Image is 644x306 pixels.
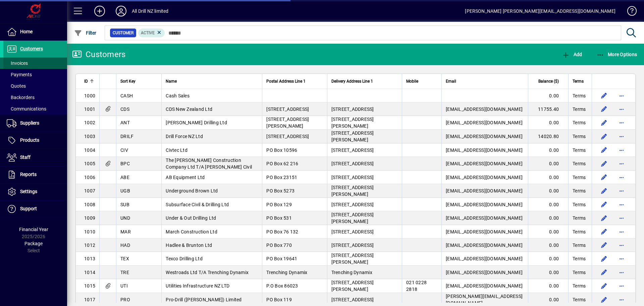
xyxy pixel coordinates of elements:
button: More options [616,117,627,128]
button: Edit [599,294,609,305]
span: PO Box 119 [266,297,292,302]
span: [STREET_ADDRESS] [331,161,374,166]
span: [EMAIL_ADDRESS][DOMAIN_NAME] [446,256,523,261]
span: Payments [7,72,32,77]
span: Pro-Drill ([PERSON_NAME]) Limited [166,297,241,302]
a: Home [3,24,67,40]
button: Edit [599,213,609,223]
span: Underground Brown Ltd [166,188,218,193]
span: [STREET_ADDRESS] [331,147,374,153]
span: Terms [573,92,586,99]
td: 0.00 [528,157,568,171]
button: Filter [72,27,98,39]
span: [STREET_ADDRESS] [331,229,374,234]
td: 0.00 [528,279,568,293]
span: PO Box 10596 [266,147,297,153]
div: Name [166,78,258,85]
span: Terms [573,106,586,113]
span: [STREET_ADDRESS] [331,202,374,207]
button: More options [616,199,627,210]
button: Add [560,48,584,60]
span: PO Box 23151 [266,175,297,180]
span: Hadlee & Brunton Ltd [166,243,212,248]
span: [STREET_ADDRESS] [331,297,374,302]
span: Trenching Dynamix [331,270,372,275]
span: [EMAIL_ADDRESS][DOMAIN_NAME] [446,229,523,234]
span: TEX [120,256,129,261]
a: Settings [3,183,67,200]
span: [EMAIL_ADDRESS][DOMAIN_NAME] [446,134,523,139]
span: Home [20,29,33,34]
div: Balance ($) [532,78,565,85]
button: More options [616,294,627,305]
td: 0.00 [528,252,568,266]
span: Terms [573,201,586,208]
span: 1007 [84,188,95,193]
td: 0.00 [528,238,568,252]
a: Backorders [3,92,67,103]
button: Edit [599,185,609,196]
span: 1015 [84,283,95,289]
span: DRILF [120,134,133,139]
td: 0.00 [528,211,568,225]
span: AB Equipment Ltd [166,175,205,180]
span: 1002 [84,120,95,125]
span: Westroads Ltd T/A Trenching Dynamix [166,270,249,275]
span: Terms [573,187,586,194]
button: Edit [599,145,609,156]
span: UND [120,215,130,221]
span: Drill Force NZ Ltd [166,134,203,139]
a: Invoices [3,57,67,69]
span: Civtec Ltd [166,147,187,153]
button: More options [616,90,627,101]
span: Active [141,31,155,35]
span: 1012 [84,243,95,248]
span: 1013 [84,256,95,261]
span: [EMAIL_ADDRESS][DOMAIN_NAME] [446,188,523,193]
span: HAD [120,243,130,248]
span: Staff [20,155,31,160]
span: Terms [573,174,586,181]
span: Mobile [406,78,418,85]
span: Sort Key [120,78,136,85]
button: Edit [599,172,609,183]
td: 0.00 [528,184,568,198]
a: Reports [3,166,67,183]
span: Terms [573,147,586,154]
span: [STREET_ADDRESS][PERSON_NAME] [331,117,374,129]
span: Customer [113,30,133,36]
span: [PERSON_NAME] Drilling Ltd [166,120,227,125]
span: Terms [573,296,586,303]
button: More options [616,213,627,223]
span: 021 0228 2818 [406,280,427,292]
span: [STREET_ADDRESS] [266,106,309,112]
span: Quotes [7,83,26,89]
span: Terms [573,228,586,235]
span: PO Box 531 [266,215,292,221]
div: All Drill NZ limited [132,6,169,16]
span: Postal Address Line 1 [266,78,306,85]
span: Products [20,137,39,143]
button: Edit [599,104,609,115]
span: 1008 [84,202,95,207]
span: Support [20,206,37,211]
span: [STREET_ADDRESS] [331,175,374,180]
span: [STREET_ADDRESS] [331,106,374,112]
button: Edit [599,131,609,142]
span: 1006 [84,175,95,180]
button: Edit [599,253,609,264]
span: [EMAIL_ADDRESS][DOMAIN_NAME] [446,202,523,207]
span: Name [166,78,177,85]
button: More options [616,104,627,115]
span: Utilities Infrastructure NZ LTD [166,283,229,289]
a: Payments [3,69,67,80]
span: CDS [120,106,129,112]
span: Subsurface Civil & Drilling Ltd [166,202,229,207]
a: Products [3,132,67,149]
button: Add [89,5,110,17]
button: More options [616,185,627,196]
span: Terms [573,119,586,126]
span: CDS New Zealand Ltd [166,106,212,112]
a: Suppliers [3,115,67,132]
span: Backorders [7,95,35,100]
